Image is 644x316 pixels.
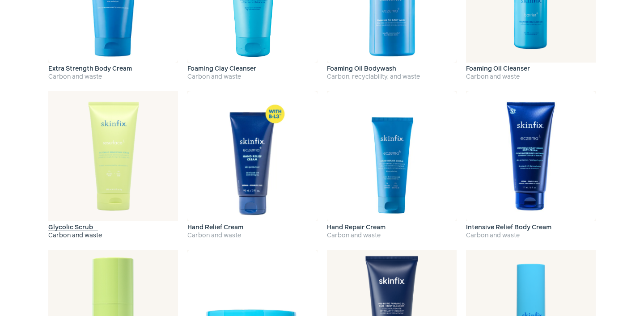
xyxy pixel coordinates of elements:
[466,91,596,240] a: Intensive Relief Body Cream Intensive Relief Body Cream Carbon and waste
[466,66,535,72] h3: Foaming Oil Cleanser
[48,66,137,72] h3: Extra Strength Body Cream
[466,91,596,221] img: Intensive Relief Body Cream
[187,231,317,240] h4: Carbon and waste
[48,231,178,240] h4: Carbon and waste
[187,72,317,82] h4: Carbon and waste
[187,66,261,72] h3: Foaming Clay Cleanser
[327,224,390,231] h3: Hand Repair Cream
[466,231,596,240] h4: Carbon and waste
[466,72,596,82] h4: Carbon and waste
[327,91,457,240] a: Hand Repair Cream Hand Repair Cream Carbon and waste
[48,224,98,231] h3: Glycolic Scrub
[466,224,556,231] h3: Intensive Relief Body Cream
[48,72,178,82] h4: Carbon and waste
[327,231,457,240] h4: Carbon and waste
[187,224,248,231] h3: Hand Relief Cream
[187,91,317,221] img: Hand Relief Cream
[327,91,457,221] img: Hand Repair Cream
[327,66,401,72] h3: Foaming Oil Bodywash
[48,91,178,221] img: Glycolic Scrub
[48,91,178,240] a: Glycolic Scrub Glycolic Scrub Carbon and waste
[187,91,317,240] a: Hand Relief Cream Hand Relief Cream Carbon and waste
[327,72,457,82] h4: Carbon, recyclability, and waste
